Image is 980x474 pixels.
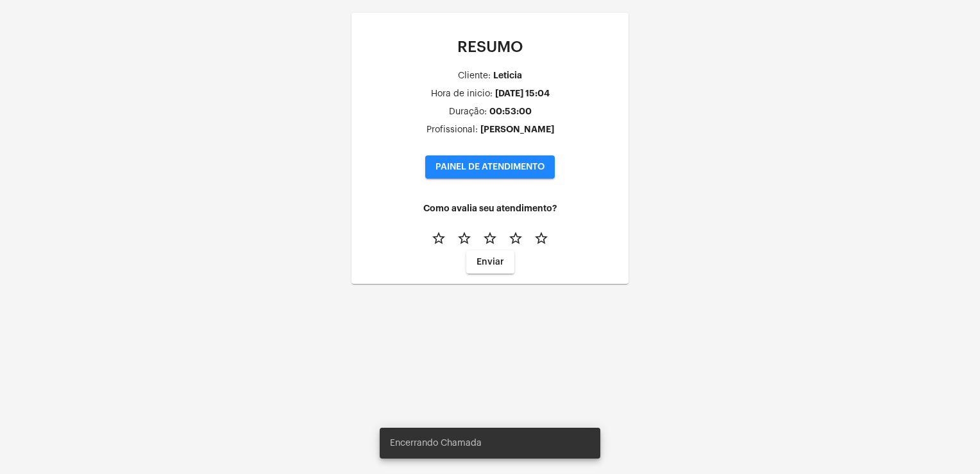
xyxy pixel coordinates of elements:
[457,231,472,246] mat-icon: star_border
[458,71,491,81] div: Cliente:
[493,71,522,80] div: Leticia
[449,107,487,117] div: Duração:
[431,231,446,246] mat-icon: star_border
[427,125,478,135] div: Profissional:
[508,231,523,246] mat-icon: star_border
[466,250,514,274] button: Enviar
[480,125,554,134] div: [PERSON_NAME]
[431,89,493,99] div: Hora de inicio:
[534,231,549,246] mat-icon: star_border
[495,89,550,98] div: [DATE] 15:04
[482,231,498,246] mat-icon: star_border
[477,258,504,267] span: Enviar
[489,107,532,116] div: 00:53:00
[390,437,482,450] span: Encerrando Chamada
[425,155,555,179] button: PAINEL DE ATENDIMENTO
[362,39,618,55] p: RESUMO
[435,162,545,171] span: PAINEL DE ATENDIMENTO
[362,204,618,213] h4: Como avalia seu atendimento?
